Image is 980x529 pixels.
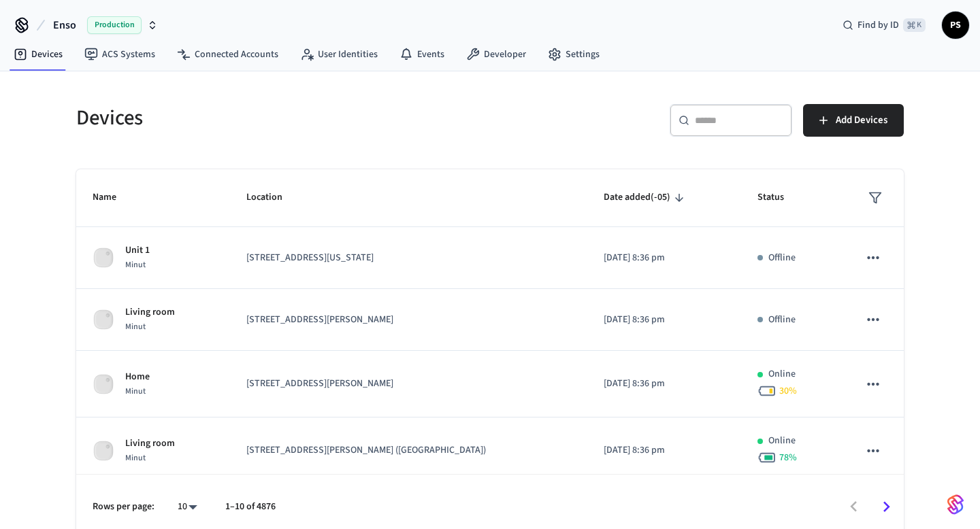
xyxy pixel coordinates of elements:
[803,104,904,137] button: Add Devices
[166,42,289,67] a: Connected Accounts
[289,42,389,67] a: User Identities
[768,313,796,327] p: Offline
[3,42,73,67] a: Devices
[832,13,936,37] div: Find by ID⌘ K
[903,18,926,32] span: ⌘ K
[942,12,969,39] button: PS
[836,112,887,129] span: Add Devices
[125,437,175,451] p: Living room
[246,313,572,327] p: [STREET_ADDRESS][PERSON_NAME]
[53,17,76,33] span: Enso
[125,259,146,271] span: Minut
[779,384,797,398] span: 30 %
[768,367,796,381] p: Online
[947,494,964,515] img: SeamLogoGradient.69752ec5.svg
[943,13,968,37] span: PS
[246,377,572,391] p: [STREET_ADDRESS][PERSON_NAME]
[93,500,154,514] p: Rows per page:
[125,370,150,384] p: Home
[171,497,203,517] div: 10
[87,16,142,34] span: Production
[455,42,537,67] a: Developer
[604,443,725,458] p: [DATE] 8:36 pm
[93,309,114,330] img: Minut Sensor
[93,187,134,208] span: Name
[537,42,610,67] a: Settings
[125,243,150,258] p: Unit 1
[604,251,725,265] p: [DATE] 8:36 pm
[757,187,802,208] span: Status
[93,373,114,395] img: Minut Sensor
[857,18,899,32] span: Find by ID
[604,377,725,391] p: [DATE] 8:36 pm
[76,104,482,132] h5: Devices
[768,251,796,265] p: Offline
[246,251,572,265] p: [STREET_ADDRESS][US_STATE]
[604,187,688,208] span: Date added(-05)
[246,443,572,458] p: [STREET_ADDRESS][PERSON_NAME] ([GEOGRAPHIC_DATA])
[604,313,725,327] p: [DATE] 8:36 pm
[779,451,797,464] span: 78 %
[125,305,175,320] p: Living room
[768,434,796,448] p: Online
[389,42,455,67] a: Events
[125,321,146,332] span: Minut
[73,42,166,67] a: ACS Systems
[93,247,114,269] img: Minut Sensor
[870,491,902,523] button: Go to next page
[246,187,300,208] span: Location
[125,386,146,397] span: Minut
[125,452,146,464] span: Minut
[93,440,114,462] img: Minut Sensor
[225,500,276,514] p: 1–10 of 4876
